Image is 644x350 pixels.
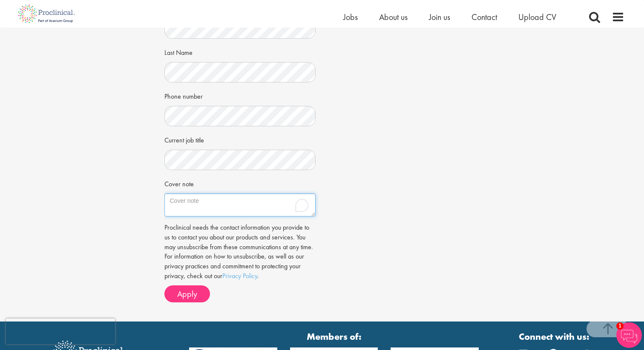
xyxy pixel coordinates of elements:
[164,223,316,281] p: Proclinical needs the contact information you provide to us to contact you about our products and...
[164,193,316,216] textarea: To enrich screen reader interactions, please activate Accessibility in Grammarly extension settings
[518,11,556,23] a: Upload CV
[222,271,257,280] a: Privacy Policy
[164,133,204,145] label: Current job title
[519,330,591,343] strong: Connect with us:
[164,45,193,58] label: Last Name
[343,11,358,23] a: Jobs
[429,11,450,23] a: Join us
[379,11,408,23] a: About us
[164,176,194,189] label: Cover note
[189,330,479,343] strong: Members of:
[6,319,115,344] iframe: reCAPTCHA
[616,322,624,330] span: 1
[164,89,203,102] label: Phone number
[471,11,497,23] a: Contact
[164,285,210,302] button: Apply
[616,322,642,348] img: Chatbot
[177,288,197,299] span: Apply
